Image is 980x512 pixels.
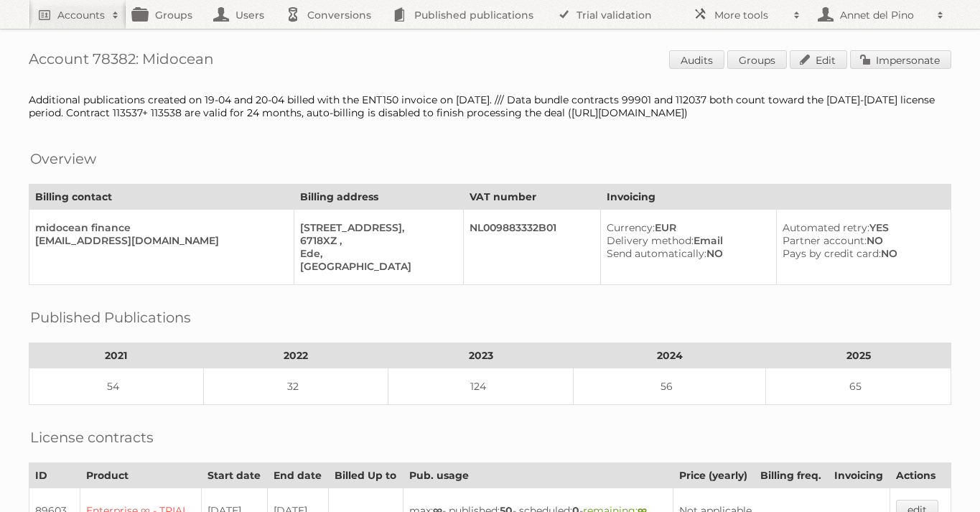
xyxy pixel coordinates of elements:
[29,93,951,119] div: Additional publications created on 19-04 and 20-04 billed with the ENT150 invoice on [DATE]. /// ...
[607,234,765,247] div: Email
[300,234,452,247] div: 6718XZ ,
[294,185,463,210] th: Billing address
[463,185,600,210] th: VAT number
[783,234,939,247] div: NO
[754,463,828,488] th: Billing freq.
[388,343,574,368] th: 2023
[463,210,600,285] td: NL009883332B01
[673,463,754,488] th: Price (yearly)
[783,221,939,234] div: YES
[29,343,204,368] th: 2021
[267,463,328,488] th: End date
[607,234,694,247] span: Delivery method:
[783,247,939,260] div: NO
[80,463,201,488] th: Product
[300,260,452,273] div: [GEOGRAPHIC_DATA]
[727,50,787,69] a: Groups
[783,247,881,260] span: Pays by credit card:
[607,221,765,234] div: EUR
[766,368,951,405] td: 65
[388,368,574,405] td: 124
[300,221,452,234] div: [STREET_ADDRESS],
[574,368,766,405] td: 56
[601,185,951,210] th: Invoicing
[669,50,724,69] a: Audits
[607,221,655,234] span: Currency:
[829,463,890,488] th: Invoicing
[783,221,869,234] span: Automated retry:
[30,148,96,169] h2: Overview
[403,463,673,488] th: Pub. usage
[850,50,951,69] a: Impersonate
[783,234,867,247] span: Partner account:
[790,50,847,69] a: Edit
[574,343,766,368] th: 2024
[607,247,706,260] span: Send automatically:
[836,8,930,22] h2: Annet del Pino
[35,234,282,247] div: [EMAIL_ADDRESS][DOMAIN_NAME]
[203,368,388,405] td: 32
[300,247,452,260] div: Ede,
[607,247,765,260] div: NO
[30,427,154,448] h2: License contracts
[29,185,294,210] th: Billing contact
[714,8,786,22] h2: More tools
[890,463,951,488] th: Actions
[57,8,105,22] h2: Accounts
[29,50,951,72] h1: Account 78382: Midocean
[30,307,191,328] h2: Published Publications
[766,343,951,368] th: 2025
[29,463,80,488] th: ID
[35,221,282,234] div: midocean finance
[29,368,204,405] td: 54
[203,343,388,368] th: 2022
[328,463,403,488] th: Billed Up to
[201,463,267,488] th: Start date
